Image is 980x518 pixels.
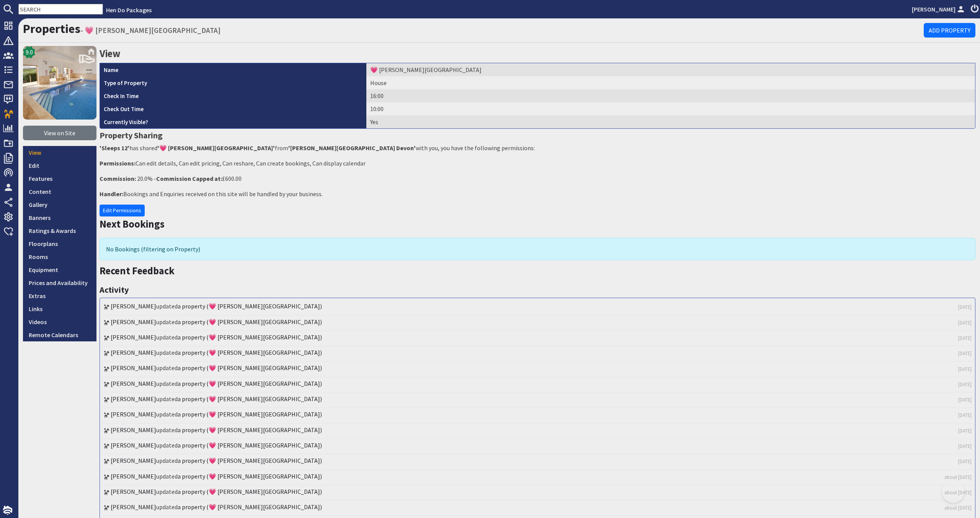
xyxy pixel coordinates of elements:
[111,410,156,418] a: [PERSON_NAME]
[111,318,156,326] a: [PERSON_NAME]
[100,218,165,230] a: Next Bookings
[23,185,96,198] a: Content
[111,364,156,372] a: [PERSON_NAME]
[366,63,975,76] td: 💗 [PERSON_NAME][GEOGRAPHIC_DATA]
[100,115,366,128] th: Currently Visible?
[942,480,965,503] iframe: Toggle Customer Support
[102,331,973,346] li: updated
[100,238,975,260] div: No Bookings (filtering on Property)
[102,377,973,393] li: updated
[958,411,972,419] a: [DATE]
[102,424,973,439] li: updated
[912,5,966,14] a: [PERSON_NAME]
[958,334,972,342] a: [DATE]
[102,439,973,454] li: updated
[958,458,972,465] a: [DATE]
[178,472,322,480] a: a property (💗 [PERSON_NAME][GEOGRAPHIC_DATA])
[366,76,975,89] td: House
[111,426,156,434] a: [PERSON_NAME]
[958,443,972,450] a: [DATE]
[3,506,12,515] img: staytech_i_w-64f4e8e9ee0a9c174fd5317b4b171b261742d2d393467e5bdba4413f4f884c10.svg
[100,46,975,61] h2: View
[23,46,96,120] a: 💗 BERRY HOUSE's icon9.0
[100,89,366,102] th: Check In Time
[100,189,975,198] p: Bookings and Enquiries received on this site will be handled by your business.
[100,143,975,152] p: has shared from with you, you have the following permissions:
[137,175,153,182] span: 20.0%
[102,470,973,485] li: updated
[100,129,975,142] h3: Property Sharing
[102,408,973,423] li: updated
[111,333,156,341] a: [PERSON_NAME]
[924,23,975,38] a: Add Property
[958,427,972,434] a: [DATE]
[958,366,972,373] a: [DATE]
[23,198,96,211] a: Gallery
[23,224,96,237] a: Ratings & Awards
[100,63,366,76] th: Name
[944,474,972,481] a: about [DATE]
[178,302,322,310] a: a property (💗 [PERSON_NAME][GEOGRAPHIC_DATA])
[23,276,96,289] a: Prices and Availability
[156,175,222,182] strong: Commission Capped at:
[178,333,322,341] a: a property (💗 [PERSON_NAME][GEOGRAPHIC_DATA])
[958,396,972,403] a: [DATE]
[100,190,123,198] strong: Handler:
[958,319,972,326] a: [DATE]
[100,175,136,182] strong: Commission:
[23,289,96,302] a: Extras
[100,144,129,152] strong: 'Sleeps 12'
[26,48,33,57] span: 9.0
[23,328,96,341] a: Remote Calendars
[80,26,220,35] small: - 💗 [PERSON_NAME][GEOGRAPHIC_DATA]
[111,503,156,511] a: [PERSON_NAME]
[178,457,322,464] a: a property (💗 [PERSON_NAME][GEOGRAPHIC_DATA])
[23,159,96,172] a: Edit
[178,426,322,434] a: a property (💗 [PERSON_NAME][GEOGRAPHIC_DATA])
[23,263,96,276] a: Equipment
[157,144,275,152] strong: '💗 [PERSON_NAME][GEOGRAPHIC_DATA]'
[944,504,972,511] a: about [DATE]
[100,159,975,168] p: Can edit details, Can edit pricing, Can reshare, Can create bookings, Can display calendar
[958,381,972,388] a: [DATE]
[23,315,96,328] a: Videos
[288,144,416,152] strong: '[PERSON_NAME][GEOGRAPHIC_DATA] Devon'
[111,441,156,449] a: [PERSON_NAME]
[111,380,156,387] a: [PERSON_NAME]
[102,362,973,377] li: updated
[102,300,973,315] li: updated
[154,175,242,182] span: - £600.00
[100,264,175,277] a: Recent Feedback
[23,146,96,159] a: View
[18,4,103,15] input: SEARCH
[23,21,80,36] a: Properties
[100,284,129,295] a: Activity
[366,115,975,128] td: Yes
[178,395,322,403] a: a property (💗 [PERSON_NAME][GEOGRAPHIC_DATA])
[111,349,156,356] a: [PERSON_NAME]
[178,410,322,418] a: a property (💗 [PERSON_NAME][GEOGRAPHIC_DATA])
[23,211,96,224] a: Banners
[23,126,96,140] a: View on Site
[111,488,156,495] a: [PERSON_NAME]
[23,46,96,120] img: 💗 BERRY HOUSE's icon
[106,6,152,14] a: Hen Do Packages
[23,302,96,315] a: Links
[111,472,156,480] a: [PERSON_NAME]
[178,503,322,511] a: a property (💗 [PERSON_NAME][GEOGRAPHIC_DATA])
[100,159,136,167] strong: Permissions:
[23,250,96,263] a: Rooms
[102,501,973,516] li: updated
[178,488,322,495] a: a property (💗 [PERSON_NAME][GEOGRAPHIC_DATA])
[958,350,972,357] a: [DATE]
[178,364,322,372] a: a property (💗 [PERSON_NAME][GEOGRAPHIC_DATA])
[178,318,322,326] a: a property (💗 [PERSON_NAME][GEOGRAPHIC_DATA])
[111,395,156,403] a: [PERSON_NAME]
[100,76,366,89] th: Type of Property
[102,454,973,470] li: updated
[102,393,973,408] li: updated
[23,172,96,185] a: Features
[100,205,145,216] a: Edit Permissions
[178,349,322,356] a: a property (💗 [PERSON_NAME][GEOGRAPHIC_DATA])
[102,485,973,501] li: updated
